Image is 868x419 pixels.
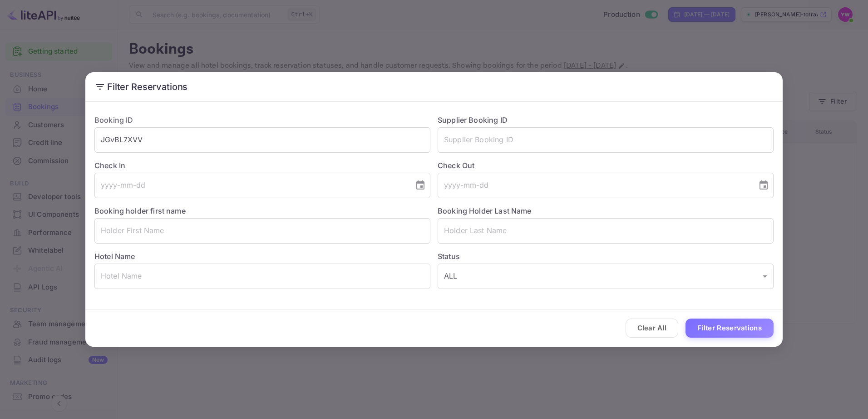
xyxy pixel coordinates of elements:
label: Booking holder first name [94,206,186,215]
button: Filter Reservations [686,319,774,338]
div: ALL [438,264,774,289]
button: Choose date [755,176,773,195]
input: yyyy-mm-dd [94,173,408,198]
button: Choose date [411,176,429,195]
input: Holder First Name [94,218,430,244]
input: Booking ID [94,127,430,153]
h2: Filter Reservations [85,72,783,101]
input: Holder Last Name [438,218,774,244]
label: Supplier Booking ID [438,115,508,125]
label: Check In [94,160,430,171]
label: Status [438,251,774,262]
input: yyyy-mm-dd [438,173,751,198]
label: Hotel Name [94,252,135,261]
label: Booking Holder Last Name [438,206,532,215]
label: Booking ID [94,115,133,125]
input: Supplier Booking ID [438,127,774,153]
label: Check Out [438,160,774,171]
button: Clear All [626,319,679,338]
input: Hotel Name [94,264,430,289]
